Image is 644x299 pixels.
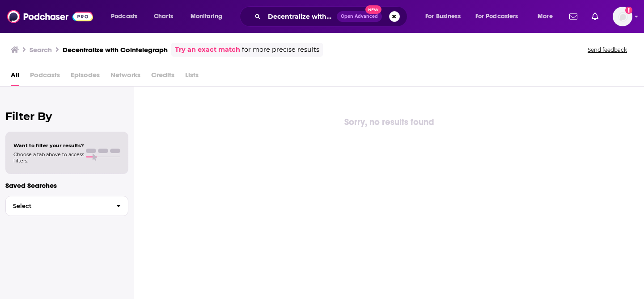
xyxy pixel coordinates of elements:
span: Want to filter your results? [13,142,84,149]
button: Send feedback [585,46,630,54]
a: Charts [148,9,178,24]
button: open menu [105,9,149,24]
span: Credits [151,68,174,86]
span: Open Advanced [341,14,378,19]
a: All [11,68,19,86]
a: Try an exact match [175,45,240,55]
span: Monitoring [191,10,222,23]
p: Saved Searches [5,181,128,190]
a: Show notifications dropdown [566,9,581,24]
span: For Business [425,10,461,23]
span: Podcasts [30,68,60,86]
span: For Podcasters [475,10,518,23]
button: open menu [531,9,564,24]
svg: Add a profile image [625,7,632,14]
h2: Filter By [5,110,128,123]
span: Podcasts [111,10,137,23]
button: open menu [470,9,531,24]
div: Sorry, no results found [134,115,644,129]
span: Lists [185,68,199,86]
div: Search podcasts, credits, & more... [248,6,416,27]
span: Choose a tab above to access filters. [13,151,84,164]
a: Show notifications dropdown [588,9,602,24]
h3: Search [30,46,52,54]
img: User Profile [613,7,632,26]
span: Charts [154,10,173,23]
span: Episodes [71,68,100,86]
button: open menu [419,9,472,24]
span: Networks [110,68,140,86]
span: New [365,5,381,14]
span: Logged in as WachsmanSG [613,7,632,26]
input: Search podcasts, credits, & more... [264,9,337,24]
span: Select [6,203,109,209]
button: Select [5,196,128,216]
span: for more precise results [242,45,319,55]
span: More [538,10,553,23]
button: Show profile menu [613,7,632,26]
button: Open AdvancedNew [337,11,382,22]
h3: Decentralize with Cointelegraph [63,46,168,54]
img: Podchaser - Follow, Share and Rate Podcasts [7,8,93,25]
button: open menu [184,9,234,24]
